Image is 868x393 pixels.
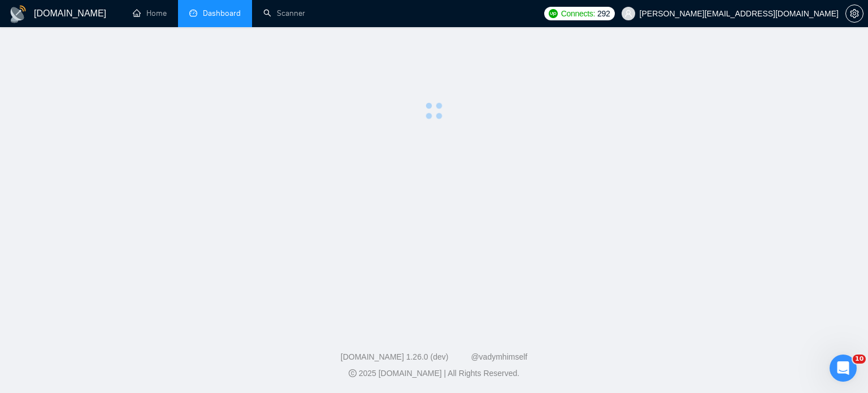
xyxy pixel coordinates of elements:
[549,9,558,18] img: upwork-logo.png
[189,9,197,17] span: dashboard
[133,8,167,18] a: homeHome
[624,10,632,18] span: user
[561,7,595,20] span: Connects:
[341,352,449,361] a: [DOMAIN_NAME] 1.26.0 (dev)
[349,369,357,377] span: copyright
[845,5,863,23] button: setting
[845,9,863,18] a: setting
[846,9,863,18] span: setting
[471,352,527,361] a: @vadymhimself
[263,8,305,18] a: searchScanner
[203,8,241,18] span: Dashboard
[597,7,610,20] span: 292
[9,368,859,379] div: 2025 [DOMAIN_NAME] | All Rights Reserved.
[853,355,866,364] span: 10
[9,5,27,23] img: logo
[830,355,857,382] iframe: Intercom live chat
